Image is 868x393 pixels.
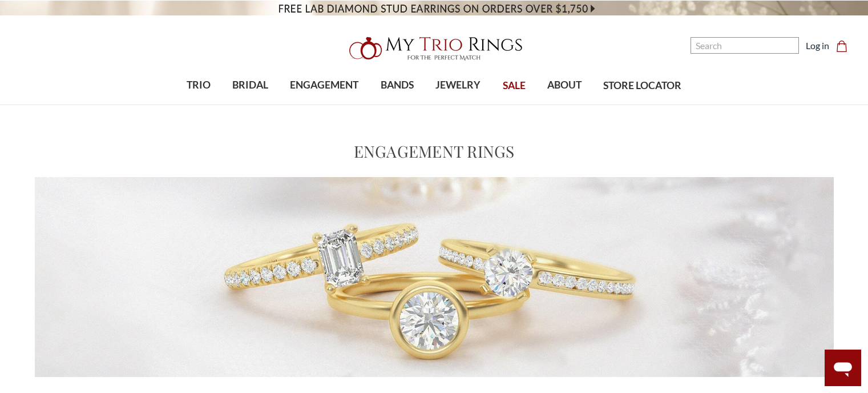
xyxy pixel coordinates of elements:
span: ENGAGEMENT [290,78,358,93]
a: Cart with 0 items [836,39,854,53]
a: BRIDAL [221,67,279,104]
h1: Engagement Rings [354,139,515,163]
a: STORE LOCATOR [592,67,692,105]
span: ABOUT [547,78,582,93]
button: submenu toggle [559,104,570,105]
a: JEWELRY [425,67,491,104]
a: Log in [806,39,829,53]
span: TRIO [187,78,211,93]
img: My Trio Rings [343,30,526,67]
a: ENGAGEMENT [279,67,369,104]
span: SALE [503,78,526,93]
span: JEWELRY [435,78,481,93]
a: ABOUT [536,67,592,104]
input: Search [691,37,799,54]
span: STORE LOCATOR [603,78,681,93]
a: My Trio Rings [252,30,616,67]
button: submenu toggle [193,104,204,105]
a: SALE [491,67,536,105]
button: submenu toggle [245,104,256,105]
a: BANDS [370,67,425,104]
button: submenu toggle [318,104,330,105]
span: BANDS [381,78,414,93]
button: submenu toggle [391,104,403,105]
svg: cart.cart_preview [836,41,847,52]
a: TRIO [176,67,221,104]
span: BRIDAL [232,78,268,93]
button: submenu toggle [453,104,464,105]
